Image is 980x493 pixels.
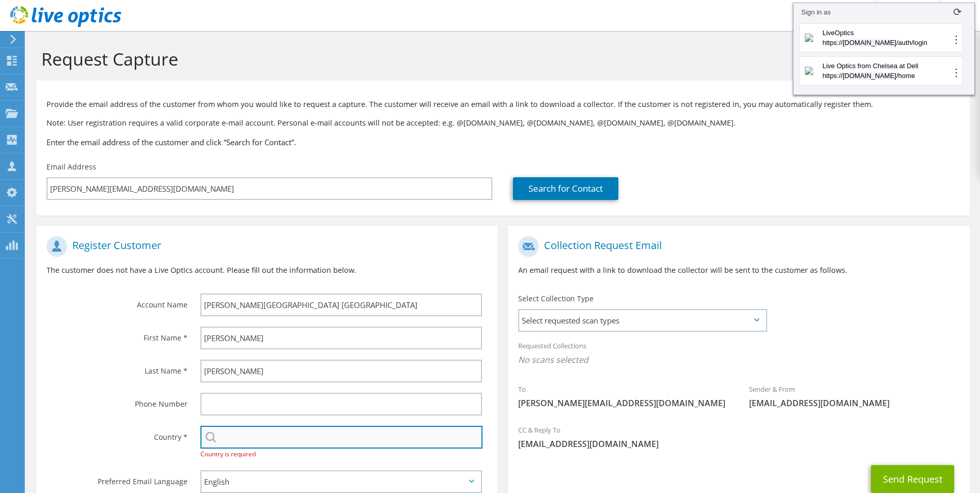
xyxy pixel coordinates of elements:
[46,393,188,409] label: Phone Number
[46,426,188,442] label: Country *
[46,470,188,487] label: Preferred Email Language
[871,465,954,493] button: Send Request
[518,438,959,450] span: [EMAIL_ADDRESS][DOMAIN_NAME]
[46,162,96,172] label: Email Address
[46,99,959,110] p: Provide the email address of the customer from whom you would like to request a capture. The cust...
[46,294,188,310] label: Account Name
[46,236,482,257] h1: Register Customer
[508,335,969,373] div: Requested Collections
[46,117,959,129] p: Note: User registration requires a valid corporate e-mail account. Personal e-mail accounts will ...
[749,397,959,409] span: [EMAIL_ADDRESS][DOMAIN_NAME]
[739,378,970,414] div: Sender & From
[519,310,765,331] span: Select requested scan types
[41,48,959,70] h1: Request Capture
[508,378,739,414] div: To
[200,450,256,458] span: Country is required
[518,354,959,365] span: No scans selected
[508,419,969,455] div: CC & Reply To
[46,136,959,148] h3: Enter the email address of the customer and click “Search for Contact”.
[518,294,594,304] label: Select Collection Type
[518,397,728,409] span: [PERSON_NAME][EMAIL_ADDRESS][DOMAIN_NAME]
[46,360,188,376] label: Last Name *
[46,265,487,276] p: The customer does not have a Live Optics account. Please fill out the information below.
[513,177,618,200] a: Search for Contact
[46,327,188,343] label: First Name *
[518,265,959,276] p: An email request with a link to download the collector will be sent to the customer as follows.
[518,236,954,257] h1: Collection Request Email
